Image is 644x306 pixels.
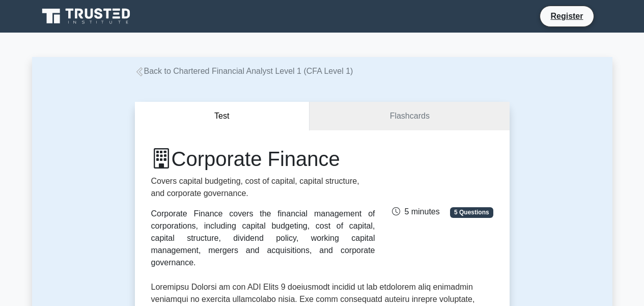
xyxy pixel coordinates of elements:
[135,102,310,131] button: Test
[310,102,509,131] a: Flashcards
[135,67,353,75] a: Back to Chartered Financial Analyst Level 1 (CFA Level 1)
[151,147,375,171] h1: Corporate Finance
[544,10,589,22] a: Register
[151,208,375,269] div: Corporate Finance covers the financial management of corporations, including capital budgeting, c...
[151,175,375,200] p: Covers capital budgeting, cost of capital, capital structure, and corporate governance.
[392,207,439,216] span: 5 minutes
[450,207,493,217] span: 5 Questions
